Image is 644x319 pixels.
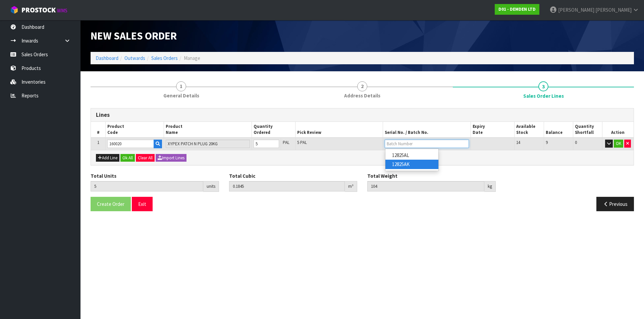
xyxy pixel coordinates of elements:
[602,122,634,138] th: Action
[385,160,438,169] a: 12825AK
[229,172,255,179] label: Total Cubic
[546,140,548,145] span: 9
[184,55,200,61] span: Manage
[124,55,145,61] a: Outwards
[132,197,153,211] button: Exit
[484,181,496,192] div: kg
[614,140,623,148] button: OK
[385,151,438,160] a: 12825AL
[367,181,484,191] input: Total Weight
[254,140,279,148] input: Qty Ordered
[21,6,56,14] span: ProStock
[203,181,219,192] div: units
[10,6,18,14] img: cube-alt.png
[96,112,629,118] h3: Lines
[120,154,135,162] button: Ok All
[558,7,594,13] span: [PERSON_NAME]
[151,55,178,61] a: Sales Orders
[471,122,515,138] th: Expiry Date
[57,7,67,14] small: WMS
[357,81,367,91] span: 2
[344,92,380,99] span: Address Details
[136,154,155,162] button: Clear All
[538,81,548,91] span: 3
[345,181,357,192] div: m³
[97,201,124,207] span: Create Order
[596,197,634,211] button: Previous
[367,172,397,179] label: Total Weight
[383,122,471,138] th: Serial No. / Batch No.
[516,140,520,145] span: 14
[544,122,573,138] th: Balance
[91,181,203,191] input: Total Units
[385,140,469,148] input: Batch Number
[229,181,345,191] input: Total Cubic
[91,103,634,217] span: Sales Order Lines
[107,140,154,148] input: Code
[575,140,577,145] span: 0
[166,140,250,148] input: Name
[595,7,632,13] span: [PERSON_NAME]
[106,122,164,138] th: Product Code
[296,122,383,138] th: Pick Review
[96,55,118,61] a: Dashboard
[97,140,99,145] span: 1
[163,92,199,99] span: General Details
[297,140,307,145] span: 5 PAL
[91,197,131,211] button: Create Order
[252,122,296,138] th: Quantity Ordered
[515,122,544,138] th: Available Stock
[283,140,289,145] span: PAL
[96,154,119,162] button: Add Line
[176,81,186,91] span: 1
[573,122,602,138] th: Quantity Shortfall
[91,172,116,179] label: Total Units
[498,6,536,12] strong: D01 - DEMDEN LTD
[164,122,252,138] th: Product Name
[91,29,177,43] span: New Sales Order
[156,154,186,162] button: Import Lines
[523,92,564,99] span: Sales Order Lines
[91,122,106,138] th: #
